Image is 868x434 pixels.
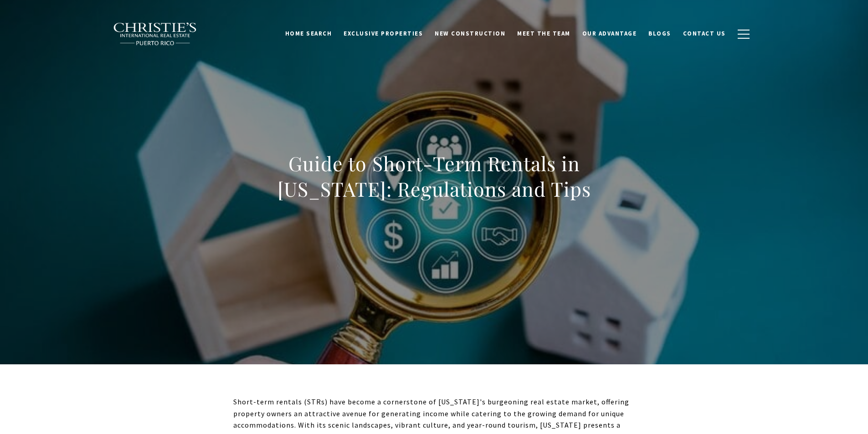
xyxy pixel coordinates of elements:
span: Contact Us [683,30,726,37]
a: Home Search [279,25,338,42]
a: Meet the Team [511,25,576,42]
span: Blogs [648,30,671,37]
img: Christie's International Real Estate black text logo [113,22,198,46]
span: Exclusive Properties [344,30,423,37]
a: Our Advantage [576,25,643,42]
span: New Construction [435,30,505,37]
a: Blogs [642,25,677,42]
a: Exclusive Properties [338,25,429,42]
h1: Guide to Short-Term Rentals in [US_STATE]: Regulations and Tips [233,151,635,202]
a: New Construction [429,25,511,42]
span: Our Advantage [582,30,637,37]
